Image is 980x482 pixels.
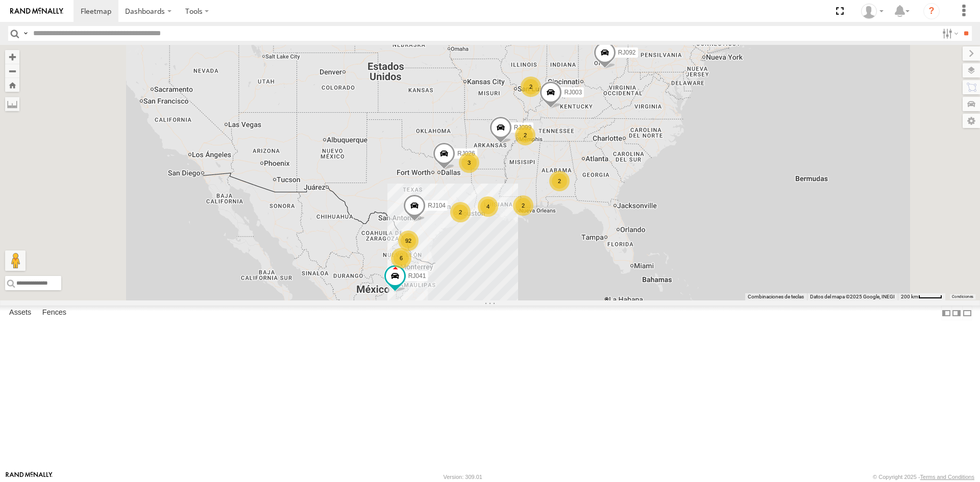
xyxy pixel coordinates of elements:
[514,123,532,131] span: RJ099
[515,125,535,145] div: 2
[391,248,411,268] div: 6
[457,150,475,157] span: RJ026
[941,306,951,320] label: Dock Summary Table to the Left
[381,300,402,321] div: 2
[21,26,30,41] label: Search Query
[5,97,19,111] label: Measure
[564,89,582,96] span: RJ003
[5,78,19,92] button: Zoom Home
[963,114,980,128] label: Map Settings
[951,306,962,320] label: Dock Summary Table to the Right
[408,272,426,280] span: RJ041
[444,474,482,480] div: Version: 309.01
[857,4,887,19] div: Sebastian Velez
[5,250,26,271] button: Arrastra el hombrecito naranja al mapa para abrir Street View
[962,306,972,320] label: Hide Summary Table
[810,294,895,299] span: Datos del mapa ©2025 Google, INEGI
[618,49,636,56] span: RJ092
[920,474,974,480] a: Terms and Conditions
[513,195,533,216] div: 2
[6,472,53,482] a: Visit our Website
[748,293,804,300] button: Combinaciones de teclas
[10,8,63,15] img: rand-logo.svg
[450,202,471,222] div: 2
[873,474,974,480] div: © Copyright 2025 -
[923,3,940,19] i: ?
[4,306,36,320] label: Assets
[898,293,945,300] button: Escala del mapa: 200 km por 43 píxeles
[5,50,19,64] button: Zoom in
[952,295,973,299] a: Condiciones (se abre en una nueva pestaña)
[428,201,446,209] span: RJ104
[5,64,19,78] button: Zoom out
[549,171,570,191] div: 2
[478,196,498,217] div: 4
[459,153,479,173] div: 3
[398,231,419,251] div: 92
[37,306,71,320] label: Fences
[521,77,541,97] div: 2
[901,294,918,299] span: 200 km
[938,26,960,41] label: Search Filter Options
